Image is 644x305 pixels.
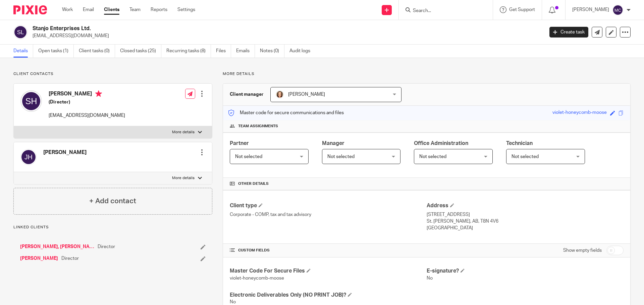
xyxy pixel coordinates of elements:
[563,247,602,254] label: Show empty fields
[238,124,278,129] span: Team assignments
[230,292,427,299] h4: Electronic Deliverables Only (NO PRINT JOB)?
[230,91,264,98] h3: Client manager
[79,45,115,58] a: Client tasks (0)
[427,211,624,218] p: [STREET_ADDRESS]
[236,45,255,58] a: Emails
[13,25,28,39] img: svg%3E
[230,211,427,218] p: Corporate - COMP, tax and tax advisory
[43,149,87,156] h4: [PERSON_NAME]
[20,243,94,250] a: [PERSON_NAME], [PERSON_NAME]
[13,45,33,58] a: Details
[506,141,533,146] span: Technician
[216,45,231,58] a: Files
[549,27,588,37] a: Create task
[13,225,212,230] p: Linked clients
[172,175,195,181] p: More details
[427,218,624,225] p: St. [PERSON_NAME], AB, T8N 4V6
[572,6,609,13] p: [PERSON_NAME]
[289,45,315,58] a: Audit logs
[260,45,284,58] a: Notes (0)
[427,202,624,209] h4: Address
[238,181,269,186] span: Other details
[13,71,212,77] p: Client contacts
[427,268,624,275] h4: E-signature?
[230,141,249,146] span: Partner
[228,109,344,116] p: Master code for secure communications and files
[83,6,94,13] a: Email
[104,6,119,13] a: Clients
[414,141,468,146] span: Office Administration
[13,5,47,14] img: Pixie
[230,248,427,253] h4: CUSTOM FIELDS
[552,109,607,117] div: violet-honeycomb-moose
[20,255,58,262] a: [PERSON_NAME]
[20,149,37,165] img: svg%3E
[276,90,284,98] img: avatar-thumb.jpg
[509,7,535,12] span: Get Support
[322,141,344,146] span: Manager
[129,6,141,13] a: Team
[177,6,195,13] a: Settings
[61,255,79,262] span: Director
[62,6,73,13] a: Work
[230,268,427,275] h4: Master Code For Secure Files
[412,8,473,14] input: Search
[151,6,167,13] a: Reports
[235,154,262,159] span: Not selected
[427,276,433,281] span: No
[20,90,42,112] img: svg%3E
[49,99,125,105] h5: (Director)
[95,90,102,97] i: Primary
[49,112,125,119] p: [EMAIL_ADDRESS][DOMAIN_NAME]
[33,25,438,32] h2: Stanjo Enterprises Ltd.
[327,154,355,159] span: Not selected
[120,45,161,58] a: Closed tasks (25)
[230,276,284,281] span: violet-honeycomb-moose
[38,45,74,58] a: Open tasks (1)
[230,202,427,209] h4: Client type
[419,154,446,159] span: Not selected
[512,154,539,159] span: Not selected
[166,45,211,58] a: Recurring tasks (8)
[230,300,236,304] span: No
[223,71,631,77] p: More details
[172,130,195,135] p: More details
[33,32,539,39] p: [EMAIL_ADDRESS][DOMAIN_NAME]
[49,90,125,99] h4: [PERSON_NAME]
[427,225,624,231] p: [GEOGRAPHIC_DATA]
[89,196,136,206] h4: + Add contact
[288,92,325,97] span: [PERSON_NAME]
[98,243,115,250] span: Director
[612,5,623,15] img: svg%3E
